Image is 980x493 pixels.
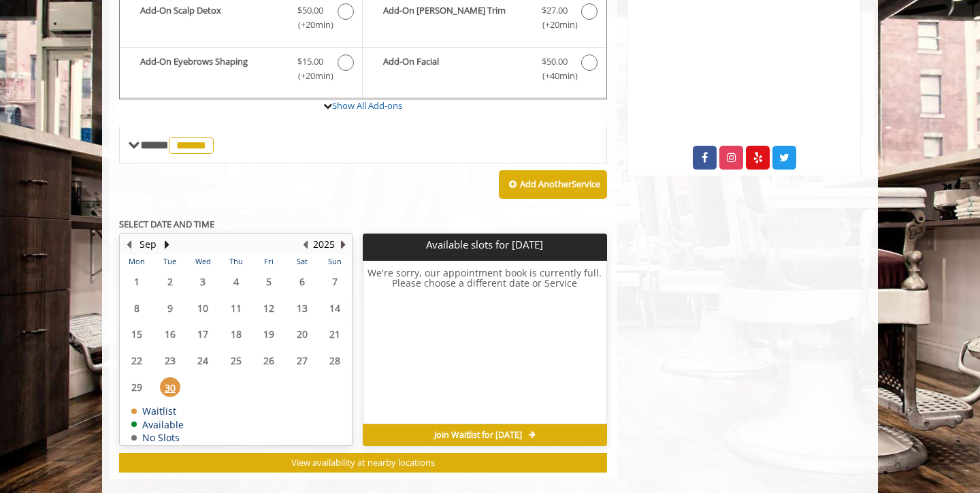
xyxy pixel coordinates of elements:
[534,18,574,32] span: (+20min )
[127,54,355,86] label: Add-On Eyebrows Shaping
[318,255,352,268] th: Sun
[520,178,600,190] b: Add Another Service
[140,237,157,252] button: Sep
[383,54,527,83] b: Add-On Facial
[383,3,527,32] b: Add-On [PERSON_NAME] Trim
[363,268,606,419] h6: We're sorry, our appointment book is currently full. Please choose a different date or Service
[127,3,355,35] label: Add-On Scalp Detox
[291,69,331,83] span: (+20min )
[297,54,323,69] span: $15.00
[131,432,184,443] td: No Slots
[160,377,180,397] span: 30
[499,170,607,199] button: Add AnotherService
[332,99,402,112] a: Show All Add-ons
[313,237,335,252] button: 2025
[285,255,318,268] th: Sat
[219,255,252,268] th: Thu
[299,237,310,252] button: Previous Year
[291,18,331,32] span: (+20min )
[140,3,284,32] b: Add-On Scalp Detox
[131,419,184,430] td: Available
[434,430,522,441] span: Join Waitlist for [DATE]
[542,54,568,69] span: $50.00
[370,3,599,35] label: Add-On Beard Trim
[140,54,284,83] b: Add-On Eyebrows Shaping
[252,255,285,268] th: Fri
[534,69,574,83] span: (+40min )
[297,3,323,18] span: $50.00
[542,3,568,18] span: $27.00
[119,453,607,473] button: View availability at nearby locations
[338,237,348,252] button: Next Year
[131,406,184,416] td: Waitlist
[370,54,599,86] label: Add-On Facial
[123,237,134,252] button: Previous Month
[186,255,219,268] th: Wed
[153,255,186,268] th: Tue
[161,237,172,252] button: Next Month
[153,374,186,400] td: Select day30
[119,218,214,230] b: SELECT DATE AND TIME
[291,456,435,468] span: View availability at nearby locations
[120,255,153,268] th: Mon
[368,239,601,251] p: Available slots for [DATE]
